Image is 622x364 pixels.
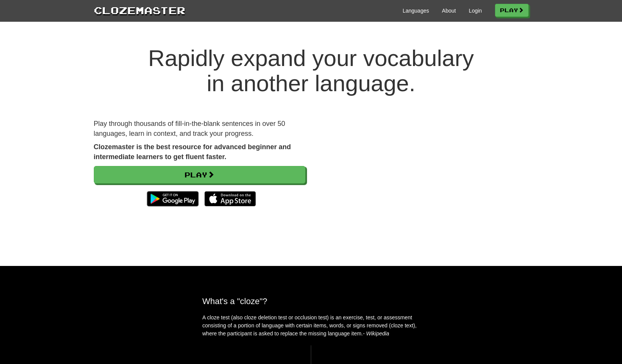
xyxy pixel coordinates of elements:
[203,296,420,306] h2: What's a "cloze"?
[495,4,529,17] a: Play
[94,143,291,161] strong: Clozemaster is the best resource for advanced beginner and intermediate learners to get fluent fa...
[403,7,429,14] a: Languages
[94,3,185,17] a: Clozemaster
[204,191,256,206] img: Download_on_the_App_Store_Badge_US-UK_135x40-25178aeef6eb6b83b96f5f2d004eda3bffbb37122de64afbaef7...
[203,314,420,338] p: A cloze test (also cloze deletion test or occlusion test) is an exercise, test, or assessment con...
[363,330,389,337] em: - Wikipedia
[94,119,305,139] p: Play through thousands of fill-in-the-blank sentences in over 50 languages, learn in context, and...
[143,187,202,210] img: Get it on Google Play
[94,166,305,184] a: Play
[442,7,456,14] a: About
[469,7,482,14] a: Login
